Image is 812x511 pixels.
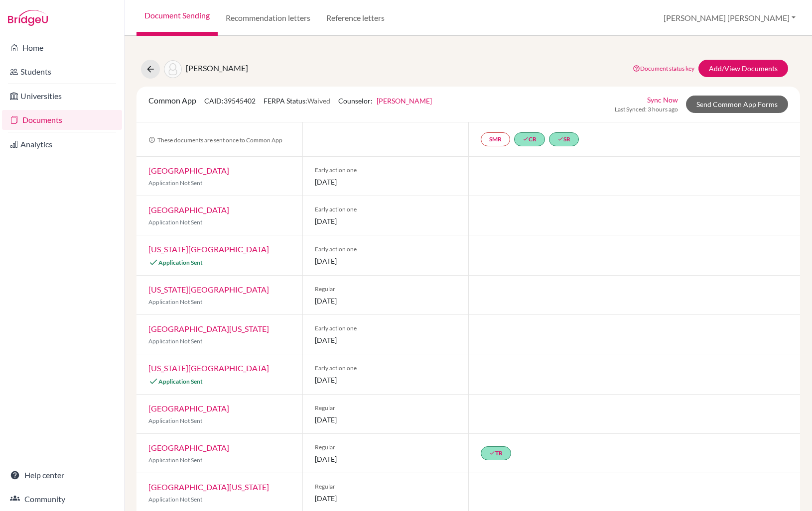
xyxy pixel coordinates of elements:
[315,285,456,294] span: Regular
[514,132,545,146] a: doneCR
[686,96,788,113] a: Send Common App Forms
[338,97,432,105] span: Counselor:
[2,134,122,154] a: Analytics
[204,97,256,105] span: CAID: 39545402
[615,105,678,114] span: Last Synced: 3 hours ago
[315,454,456,464] span: [DATE]
[523,136,529,142] i: done
[315,482,456,491] span: Regular
[8,10,48,26] img: Bridge-U
[186,63,248,73] span: [PERSON_NAME]
[315,364,456,373] span: Early action one
[2,38,122,58] a: Home
[315,296,456,306] span: [DATE]
[148,417,202,424] span: Application Not Sent
[148,179,202,187] span: Application Not Sent
[148,166,229,175] a: [GEOGRAPHIC_DATA]
[315,216,456,226] span: [DATE]
[633,65,694,72] a: Document status key
[264,97,330,105] span: FERPA Status:
[315,493,456,504] span: [DATE]
[2,62,122,82] a: Students
[2,489,122,509] a: Community
[148,324,269,333] a: [GEOGRAPHIC_DATA][US_STATE]
[557,136,563,142] i: done
[148,244,269,254] a: [US_STATE][GEOGRAPHIC_DATA]
[158,378,203,385] span: Application Sent
[315,166,456,175] span: Early action one
[377,97,432,105] a: [PERSON_NAME]
[489,450,495,456] i: done
[148,482,269,492] a: [GEOGRAPHIC_DATA][US_STATE]
[148,404,229,413] a: [GEOGRAPHIC_DATA]
[2,110,122,130] a: Documents
[315,335,456,345] span: [DATE]
[659,8,800,27] button: [PERSON_NAME] [PERSON_NAME]
[307,97,330,105] span: Waived
[315,404,456,412] span: Regular
[2,465,122,485] a: Help center
[148,136,282,144] span: These documents are sent once to Common App
[158,259,203,266] span: Application Sent
[315,205,456,214] span: Early action one
[647,95,678,105] a: Sync Now
[549,132,579,146] a: doneSR
[148,96,196,105] span: Common App
[148,298,202,306] span: Application Not Sent
[148,337,202,345] span: Application Not Sent
[148,285,269,294] a: [US_STATE][GEOGRAPHIC_DATA]
[148,456,202,464] span: Application Not Sent
[481,132,510,146] a: SMR
[315,375,456,385] span: [DATE]
[148,218,202,226] span: Application Not Sent
[148,205,229,214] a: [GEOGRAPHIC_DATA]
[315,256,456,266] span: [DATE]
[148,443,229,452] a: [GEOGRAPHIC_DATA]
[148,363,269,373] a: [US_STATE][GEOGRAPHIC_DATA]
[2,86,122,106] a: Universities
[481,446,511,460] a: doneTR
[315,245,456,254] span: Early action one
[698,60,788,77] a: Add/View Documents
[315,324,456,333] span: Early action one
[315,414,456,425] span: [DATE]
[148,496,202,503] span: Application Not Sent
[315,177,456,187] span: [DATE]
[315,443,456,452] span: Regular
